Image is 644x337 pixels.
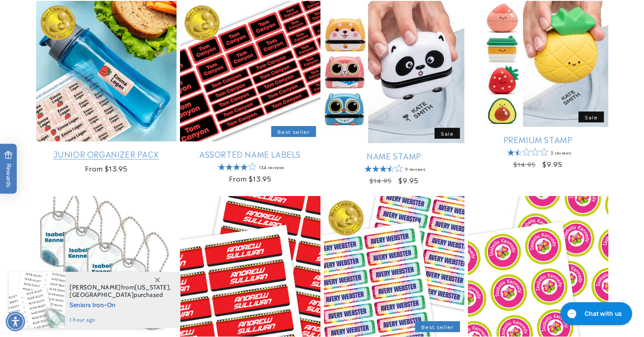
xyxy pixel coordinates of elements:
span: from , purchased [70,284,171,299]
span: 1 hour ago [70,316,171,324]
a: Junior Organizer Pack [36,149,177,159]
iframe: Sign Up via Text for Offers [7,267,111,293]
span: [US_STATE] [135,283,169,291]
span: [GEOGRAPHIC_DATA] [70,291,134,299]
a: Name Stamp [324,151,464,161]
iframe: Gorgias live chat messenger [556,299,635,328]
a: Assorted Name Labels [180,149,320,159]
span: Rewards [4,151,13,187]
div: Accessibility Menu [6,312,25,331]
a: Premium Stamp [468,134,608,144]
span: Seniors Iron-On [70,299,171,310]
